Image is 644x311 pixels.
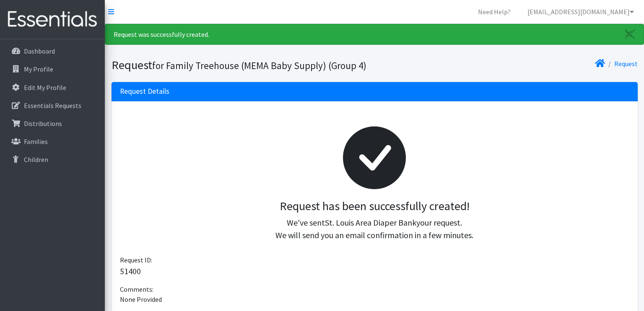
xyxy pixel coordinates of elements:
[3,79,101,96] a: Edit My Profile
[105,24,644,45] div: Request was successfully created.
[127,216,623,242] p: We've sent your request. We will send you an email confirmation in a few minutes.
[471,3,517,20] a: Need Help?
[3,43,101,59] a: Dashboard
[120,265,629,278] p: 51400
[3,61,101,77] a: My Profile
[3,133,101,150] a: Families
[127,199,623,213] h3: Request has been successfully created!
[3,5,101,33] img: HumanEssentials
[120,285,153,293] span: Comments:
[112,58,371,72] h1: Request
[614,59,638,68] a: Request
[24,47,55,55] p: Dashboard
[152,59,366,72] small: for Family Treehouse (MEMA Baby Supply) (Group 4)
[120,295,162,303] span: None Provided
[617,24,644,44] a: Close
[325,217,416,228] span: St. Louis Area Diaper Bank
[24,137,48,146] p: Families
[24,119,62,128] p: Distributions
[24,65,53,73] p: My Profile
[3,97,101,114] a: Essentials Requests
[24,83,66,92] p: Edit My Profile
[3,115,101,132] a: Distributions
[521,3,641,20] a: [EMAIL_ADDRESS][DOMAIN_NAME]
[120,256,152,264] span: Request ID:
[120,87,169,96] h3: Request Details
[24,101,81,110] p: Essentials Requests
[3,151,101,168] a: Children
[24,155,48,164] p: Children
